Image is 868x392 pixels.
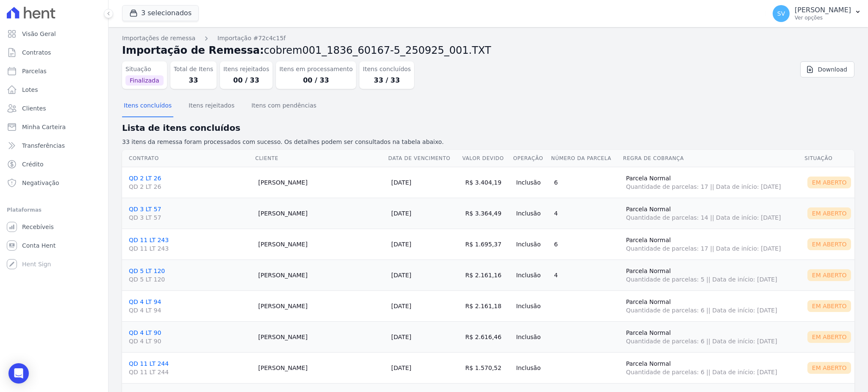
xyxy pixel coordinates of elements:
[363,75,411,86] dd: 33 / 33
[3,237,105,254] a: Conta Hent
[623,352,804,383] td: Parcela Normal
[626,368,801,376] span: Quantidade de parcelas: 6 || Data de início: [DATE]
[513,290,551,321] td: Inclusão
[513,167,551,198] td: Inclusão
[223,75,269,86] dd: 00 / 33
[513,198,551,229] td: Inclusão
[255,150,388,167] th: Cliente
[129,368,251,376] span: QD 11 LT 244
[551,259,623,290] td: 4
[122,121,854,134] h2: Lista de itens concluídos
[626,213,801,222] span: Quantidade de parcelas: 14 || Data de início: [DATE]
[255,321,388,352] td: [PERSON_NAME]
[462,352,513,383] td: R$ 1.570,52
[462,259,513,290] td: R$ 2.161,16
[264,44,491,56] span: cobrem001_1836_60167-5_250925_001.TXT
[129,306,251,315] span: QD 4 LT 94
[129,175,251,191] a: QD 2 LT 26QD 2 LT 26
[807,269,851,281] div: Em Aberto
[174,65,214,74] dt: Total de Itens
[551,229,623,259] td: 6
[187,95,236,117] button: Itens rejeitados
[122,34,195,43] a: Importações de remessa
[462,167,513,198] td: R$ 3.404,19
[129,182,251,191] span: QD 2 LT 26
[3,156,105,173] a: Crédito
[250,95,318,117] button: Itens com pendências
[255,352,388,383] td: [PERSON_NAME]
[513,229,551,259] td: Inclusão
[388,150,462,167] th: Data de Vencimento
[388,352,462,383] td: [DATE]
[551,167,623,198] td: 6
[766,2,868,25] button: SV [PERSON_NAME] Ver opções
[795,6,851,14] p: [PERSON_NAME]
[623,167,804,198] td: Parcela Normal
[462,198,513,229] td: R$ 3.364,49
[551,150,623,167] th: Número da Parcela
[122,5,199,21] button: 3 selecionados
[129,275,251,284] span: QD 5 LT 120
[129,337,251,345] span: QD 4 LT 90
[626,306,801,315] span: Quantidade de parcelas: 6 || Data de início: [DATE]
[217,34,286,43] a: Importação #72c4c15f
[3,44,105,61] a: Contratos
[513,150,551,167] th: Operação
[129,206,251,222] a: QD 3 LT 57QD 3 LT 57
[279,65,353,74] dt: Itens em processamento
[462,290,513,321] td: R$ 2.161,18
[777,11,785,17] span: SV
[623,321,804,352] td: Parcela Normal
[626,337,801,345] span: Quantidade de parcelas: 6 || Data de início: [DATE]
[255,167,388,198] td: [PERSON_NAME]
[22,30,56,38] span: Visão Geral
[807,207,851,219] div: Em Aberto
[795,14,851,21] p: Ver opções
[174,75,214,86] dd: 33
[22,67,47,75] span: Parcelas
[623,198,804,229] td: Parcela Normal
[122,138,854,146] p: 33 itens da remessa foram processados com sucesso. Os detalhes podem ser consultados na tabela ab...
[513,259,551,290] td: Inclusão
[388,167,462,198] td: [DATE]
[7,205,101,215] div: Plataformas
[804,150,854,167] th: Situação
[22,160,44,168] span: Crédito
[3,137,105,154] a: Transferências
[800,61,854,77] a: Download
[22,179,59,187] span: Negativação
[623,150,804,167] th: Regra de Cobrança
[388,321,462,352] td: [DATE]
[807,300,851,312] div: Em Aberto
[22,241,56,250] span: Conta Hent
[122,43,854,58] h2: Importação de Remessa:
[255,290,388,321] td: [PERSON_NAME]
[3,100,105,117] a: Clientes
[122,95,173,117] button: Itens concluídos
[22,48,51,57] span: Contratos
[22,141,65,150] span: Transferências
[462,150,513,167] th: Valor devido
[223,65,269,74] dt: Itens rejeitados
[125,65,164,74] dt: Situação
[125,75,164,86] span: Finalizada
[551,198,623,229] td: 4
[807,177,851,188] div: Em Aberto
[22,223,54,231] span: Recebíveis
[122,150,255,167] th: Contrato
[3,119,105,135] a: Minha Carteira
[129,237,251,253] a: QD 11 LT 243QD 11 LT 243
[3,63,105,80] a: Parcelas
[513,321,551,352] td: Inclusão
[807,238,851,250] div: Em Aberto
[129,244,251,253] span: QD 11 LT 243
[623,229,804,259] td: Parcela Normal
[3,25,105,42] a: Visão Geral
[388,229,462,259] td: [DATE]
[255,229,388,259] td: [PERSON_NAME]
[513,352,551,383] td: Inclusão
[129,329,251,345] a: QD 4 LT 90QD 4 LT 90
[3,218,105,235] a: Recebíveis
[388,198,462,229] td: [DATE]
[623,259,804,290] td: Parcela Normal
